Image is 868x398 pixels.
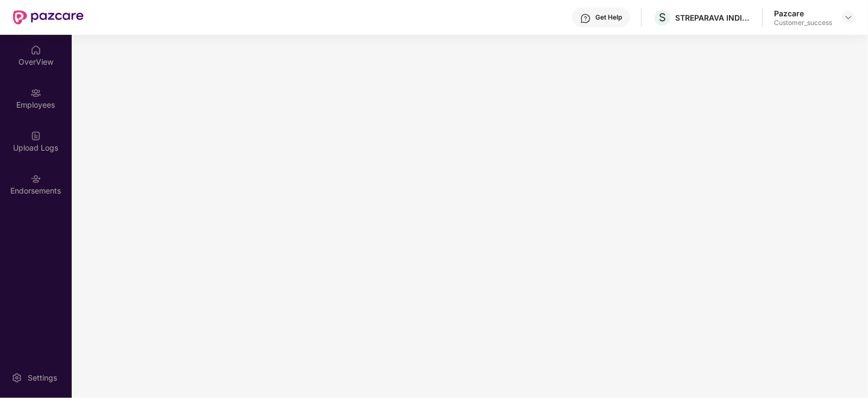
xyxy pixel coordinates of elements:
img: svg+xml;base64,PHN2ZyBpZD0iRW5kb3JzZW1lbnRzIiB4bWxucz0iaHR0cDovL3d3dy53My5vcmcvMjAwMC9zdmciIHdpZH... [30,173,41,184]
div: Pazcare [774,8,832,18]
img: New Pazcare Logo [13,10,84,24]
img: svg+xml;base64,PHN2ZyBpZD0iRW1wbG95ZWVzIiB4bWxucz0iaHR0cDovL3d3dy53My5vcmcvMjAwMC9zdmciIHdpZHRoPS... [30,88,41,98]
div: Settings [24,372,60,383]
img: svg+xml;base64,PHN2ZyBpZD0iSG9tZSIgeG1sbnM9Imh0dHA6Ly93d3cudzMub3JnLzIwMDAvc3ZnIiB3aWR0aD0iMjAiIG... [30,45,41,55]
img: svg+xml;base64,PHN2ZyBpZD0iU2V0dGluZy0yMHgyMCIgeG1sbnM9Imh0dHA6Ly93d3cudzMub3JnLzIwMDAvc3ZnIiB3aW... [11,372,22,383]
span: S [659,11,666,24]
img: svg+xml;base64,PHN2ZyBpZD0iSGVscC0zMngzMiIgeG1sbnM9Imh0dHA6Ly93d3cudzMub3JnLzIwMDAvc3ZnIiB3aWR0aD... [580,13,591,24]
img: svg+xml;base64,PHN2ZyBpZD0iVXBsb2FkX0xvZ3MiIGRhdGEtbmFtZT0iVXBsb2FkIExvZ3MiIHhtbG5zPSJodHRwOi8vd3... [30,130,41,141]
div: STREPARAVA INDIA PRIVATE LIMITED [675,13,751,23]
div: Get Help [595,13,622,22]
div: Customer_success [774,18,832,27]
img: svg+xml;base64,PHN2ZyBpZD0iRHJvcGRvd24tMzJ4MzIiIHhtbG5zPSJodHRwOi8vd3d3LnczLm9yZy8yMDAwL3N2ZyIgd2... [844,13,853,22]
